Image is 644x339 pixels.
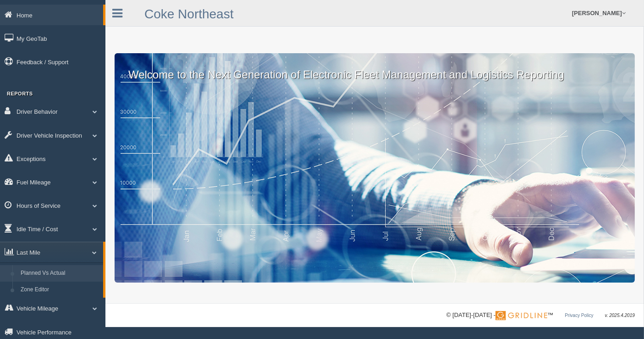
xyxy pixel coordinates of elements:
a: Privacy Policy [565,313,593,318]
img: Gridline [495,311,547,320]
p: Welcome to the Next Generation of Electronic Fleet Management and Logistics Reporting [115,53,635,83]
a: Coke Northeast [144,7,234,21]
div: © [DATE]-[DATE] - ™ [446,311,635,320]
span: v. 2025.4.2019 [605,313,635,318]
a: Planned Vs Actual [17,265,103,282]
a: Zone Editor [17,282,103,298]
